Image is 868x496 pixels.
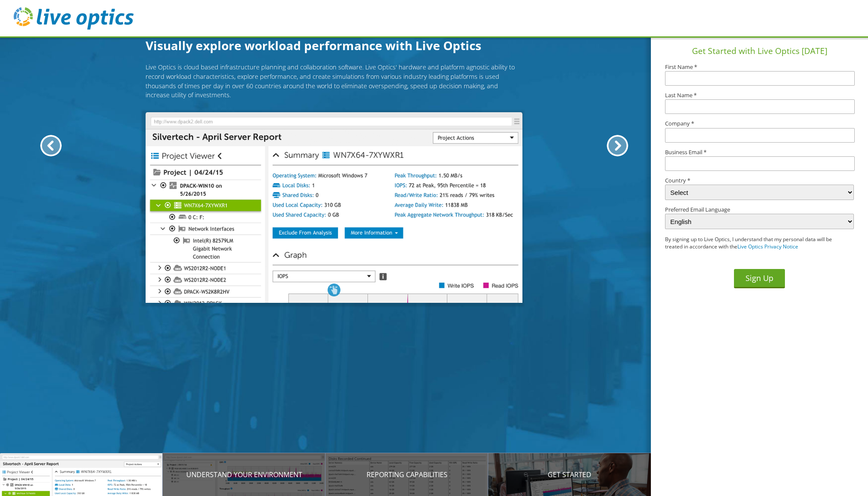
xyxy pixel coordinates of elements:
button: Sign Up [734,269,785,288]
h1: Visually explore workload performance with Live Optics [146,36,522,54]
label: First Name * [665,64,854,70]
p: Reporting Capabilities [325,469,488,480]
p: Live Optics is cloud based infrastructure planning and collaboration software. Live Optics' hardw... [146,63,522,99]
label: Business Email * [665,149,854,155]
label: Last Name * [665,93,854,98]
img: Introducing Live Optics [146,112,522,303]
p: By signing up to Live Optics, I understand that my personal data will be treated in accordance wi... [665,236,835,251]
h1: Get Started with Live Optics [DATE] [654,45,865,57]
p: Get Started [488,469,651,480]
label: Preferred Email Language [665,207,854,212]
a: Live Optics Privacy Notice [737,243,798,250]
label: Country * [665,178,854,183]
label: Company * [665,121,854,126]
p: Understand your environment [163,469,325,480]
img: live_optics_svg.svg [14,7,134,30]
